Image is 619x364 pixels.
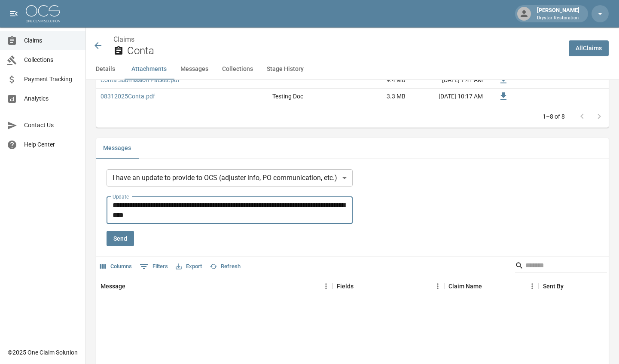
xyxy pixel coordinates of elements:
[24,94,79,103] span: Analytics
[24,36,79,45] span: Claims
[8,348,78,357] div: © 2025 One Claim Solution
[410,89,487,105] div: [DATE] 10:17 AM
[345,72,410,89] div: 9.4 MB
[5,5,22,22] button: open drawer
[125,280,137,292] button: Sort
[107,169,353,187] div: I have an update to provide to OCS (adjuster info, PO communication, etc.)
[515,259,607,274] div: Search
[86,59,125,80] button: Details
[332,274,444,298] div: Fields
[24,140,79,149] span: Help Center
[113,35,134,43] a: Claims
[174,59,215,80] button: Messages
[537,15,579,22] p: Drystar Restoration
[260,59,311,80] button: Stage History
[448,274,482,298] div: Claim Name
[101,76,180,84] a: Conta Submission Packet.pdf
[24,55,79,64] span: Collections
[96,274,332,298] div: Message
[543,274,564,298] div: Sent By
[96,138,138,159] button: Messages
[207,260,243,273] button: Refresh
[410,72,487,89] div: [DATE] 7:41 AM
[215,59,260,80] button: Collections
[26,5,60,22] img: ocs-logo-white-transparent.png
[534,6,583,21] div: [PERSON_NAME]
[337,274,354,298] div: Fields
[127,45,562,57] h2: Conta
[137,260,170,273] button: Show filters
[431,280,444,293] button: Menu
[101,92,155,101] a: 08312025Conta.pdf
[107,231,134,247] button: Send
[96,138,609,159] div: related-list tabs
[564,280,576,292] button: Sort
[482,280,494,292] button: Sort
[569,40,609,56] a: AllClaims
[272,92,303,101] div: Testing Doc
[345,89,410,105] div: 3.3 MB
[113,193,129,200] label: Update
[320,280,332,293] button: Menu
[24,75,79,84] span: Payment Tracking
[444,274,539,298] div: Claim Name
[125,59,174,80] button: Attachments
[526,280,539,293] button: Menu
[24,121,79,130] span: Contact Us
[174,260,204,273] button: Export
[543,112,565,121] p: 1–8 of 8
[113,34,562,45] nav: breadcrumb
[354,280,366,292] button: Sort
[101,274,125,298] div: Message
[86,59,619,80] div: anchor tabs
[98,260,134,273] button: Select columns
